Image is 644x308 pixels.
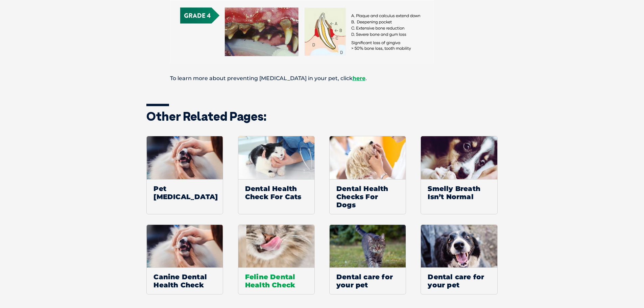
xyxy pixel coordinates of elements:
[330,267,406,294] span: Dental care for your pet
[329,224,406,295] a: Dental care for your pet
[238,136,315,214] a: Dental Health Check For Cats
[238,179,314,206] span: Dental Health Check For Cats
[421,267,497,294] span: Dental care for your pet
[421,224,497,295] a: Dental care for your pet
[146,110,498,122] h3: Other related pages:
[330,179,406,214] span: Dental Health Checks For Dogs
[421,136,497,214] a: Smelly Breath Isn’t Normal
[147,267,223,294] span: Canine Dental Health Check
[146,72,498,85] p: To learn more about preventing [MEDICAL_DATA] in your pet, click .
[238,267,314,294] span: Feline Dental Health Check
[146,224,223,295] a: Canine Dental Health Check
[146,136,223,214] a: Pet [MEDICAL_DATA]
[631,31,638,38] button: Search
[421,179,497,206] span: Smelly Breath Isn’t Normal
[147,179,223,206] span: Pet [MEDICAL_DATA]
[353,75,365,81] a: here
[329,136,406,214] a: Dental Health Checks For Dogs
[238,224,315,295] a: Feline Dental Health Check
